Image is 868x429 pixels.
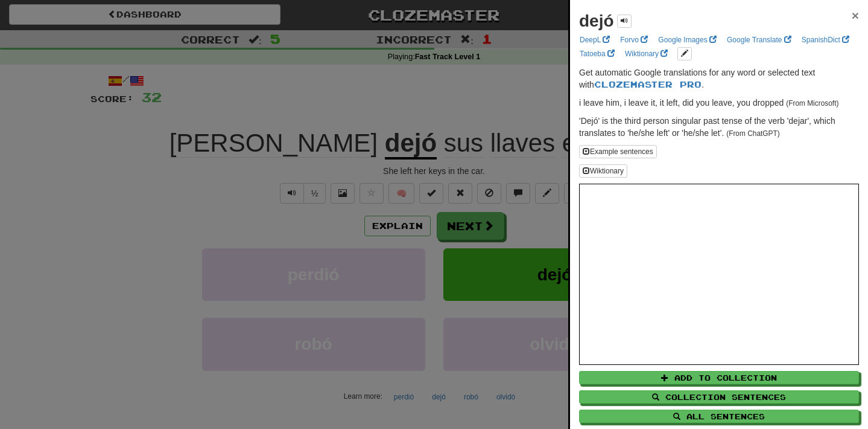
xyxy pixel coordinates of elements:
[594,79,702,89] a: Clozemaster Pro
[579,390,859,404] button: Collection Sentences
[579,11,614,30] strong: dejó
[852,9,859,22] button: Close
[677,47,692,60] button: edit links
[616,33,651,47] a: Forvo
[798,33,853,47] a: SpanishDict
[579,66,859,91] p: Get automatic Google translations for any word or selected text with .
[786,99,838,108] small: (From Microsoft)
[576,47,618,60] a: Tatoeba
[726,129,780,138] small: (From ChatGPT)
[579,371,859,384] button: Add to Collection
[723,33,795,47] a: Google Translate
[576,33,613,47] a: DeepL
[579,115,859,139] p: 'Dejó' is the third person singular past tense of the verb 'dejar', which translates to 'he/she l...
[579,164,627,178] button: Wiktionary
[621,47,671,60] a: Wiktionary
[654,33,720,47] a: Google Images
[579,97,859,109] p: i leave him, i leave it, it left, did you leave, you dropped
[852,8,859,22] span: ×
[579,145,657,158] button: Example sentences
[579,410,859,423] button: All Sentences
